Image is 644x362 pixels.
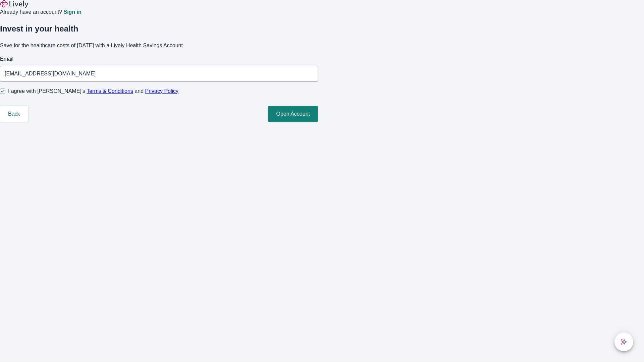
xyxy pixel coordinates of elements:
button: Open Account [268,106,318,122]
a: Privacy Policy [145,88,179,94]
a: Terms & Conditions [87,88,133,94]
span: I agree with [PERSON_NAME]’s and [8,87,178,95]
a: Sign in [63,9,81,15]
svg: Lively AI Assistant [621,339,627,345]
button: chat [614,333,633,351]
